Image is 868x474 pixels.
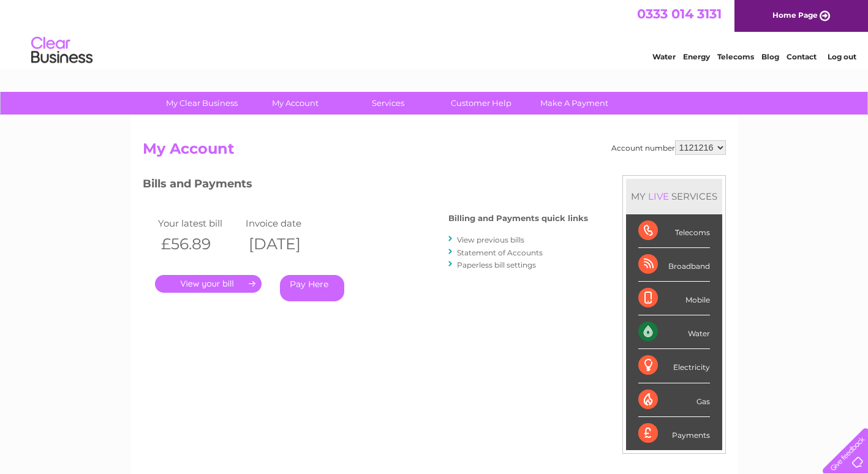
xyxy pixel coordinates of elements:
h3: Bills and Payments [143,175,588,197]
div: Clear Business is a trading name of Verastar Limited (registered in [GEOGRAPHIC_DATA] No. 3667643... [145,7,724,59]
a: Pay Here [280,275,344,301]
a: Services [338,92,439,115]
div: Broadband [638,248,710,282]
a: Energy [683,52,710,61]
div: LIVE [646,190,671,202]
a: My Account [244,92,345,115]
img: logo.png [31,32,93,69]
div: Gas [638,383,710,417]
td: Your latest bill [155,215,243,231]
div: Electricity [638,349,710,383]
a: My Clear Business [151,92,252,115]
div: MY SERVICES [626,179,722,214]
div: Payments [638,417,710,450]
a: 0333 014 3131 [637,6,722,21]
a: Log out [828,52,856,61]
th: £56.89 [155,231,243,257]
h2: My Account [143,140,726,164]
a: Customer Help [431,92,532,115]
a: Paperless bill settings [457,260,536,269]
a: . [155,275,262,293]
div: Water [638,315,710,349]
a: Make A Payment [524,92,625,115]
a: View previous bills [457,235,524,244]
a: Statement of Accounts [457,248,543,257]
div: Account number [611,140,726,155]
a: Water [652,52,676,61]
a: Telecoms [717,52,754,61]
a: Blog [761,52,779,61]
a: Contact [787,52,817,61]
td: Invoice date [243,215,331,231]
h4: Billing and Payments quick links [448,214,588,223]
th: [DATE] [243,231,331,257]
div: Mobile [638,282,710,315]
div: Telecoms [638,214,710,248]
